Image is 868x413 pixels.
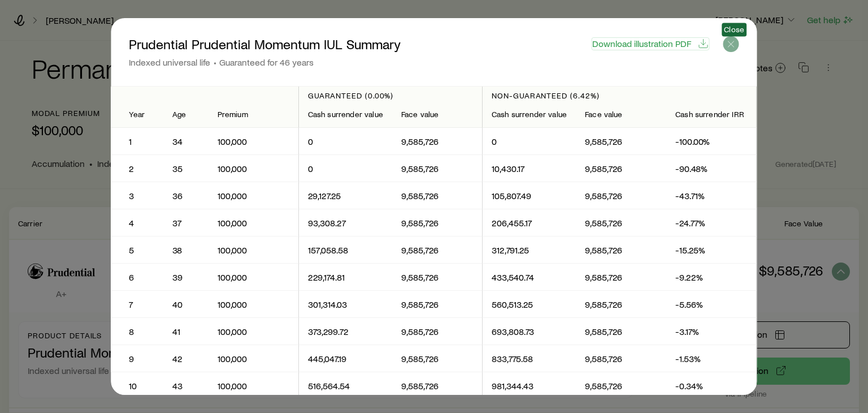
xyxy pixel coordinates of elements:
p: 516,564.54 [308,380,383,392]
p: 9,585,726 [585,190,658,201]
p: -15.25% [676,244,748,256]
div: Age [172,110,199,119]
p: 157,058.58 [308,244,383,256]
p: 9,585,726 [585,136,658,147]
p: 8 [129,326,145,337]
p: 100,000 [218,299,289,310]
p: 38 [172,244,199,256]
p: 100,000 [218,326,289,337]
p: 37 [172,217,199,229]
p: 9,585,726 [401,136,473,147]
p: 9,585,726 [585,244,658,256]
p: 0 [308,136,383,147]
p: 93,308.27 [308,217,383,229]
p: 100,000 [218,190,289,201]
p: 9,585,726 [585,353,658,364]
p: 445,047.19 [308,353,383,364]
p: 206,455.17 [492,217,567,229]
p: 10,430.17 [492,163,567,174]
p: 9,585,726 [401,217,473,229]
span: Download illustration PDF [592,39,691,48]
p: 9,585,726 [401,299,473,310]
p: 981,344.43 [492,380,567,392]
p: 100,000 [218,353,289,364]
div: Premium [218,110,289,119]
p: Indexed universal life Guaranteed for 46 years [129,57,401,68]
p: 36 [172,190,199,201]
p: 312,791.25 [492,244,567,256]
p: 9,585,726 [585,163,658,174]
p: 9,585,726 [401,190,473,201]
p: 229,174.81 [308,272,383,283]
p: 100,000 [218,272,289,283]
p: 9,585,726 [401,244,473,256]
p: 100,000 [218,217,289,229]
div: Face value [585,110,658,119]
p: -100.00% [676,136,748,147]
p: 9,585,726 [585,272,658,283]
p: 9,585,726 [401,326,473,337]
span: Close [724,25,744,34]
p: -90.48% [676,163,748,174]
p: Prudential Prudential Momentum IUL Summary [129,36,401,52]
p: 0 [492,136,567,147]
p: 373,299.72 [308,326,383,337]
p: -3.17% [676,326,748,337]
p: 34 [172,136,199,147]
p: 9,585,726 [401,353,473,364]
div: Cash surrender IRR [676,110,748,119]
p: -0.34% [676,380,748,392]
p: 42 [172,353,199,364]
p: 560,513.25 [492,299,567,310]
p: 105,807.49 [492,190,567,201]
p: 100,000 [218,136,289,147]
p: 40 [172,299,199,310]
p: 693,808.73 [492,326,567,337]
p: 9 [129,353,145,364]
p: 100,000 [218,163,289,174]
p: 9,585,726 [401,163,473,174]
p: 9,585,726 [585,299,658,310]
p: 2 [129,163,145,174]
p: -9.22% [676,272,748,283]
div: Cash surrender value [492,110,567,119]
p: Non-guaranteed (6.42%) [492,91,747,100]
p: 39 [172,272,199,283]
p: 301,314.03 [308,299,383,310]
p: 5 [129,244,145,256]
p: 1 [129,136,145,147]
p: 9,585,726 [585,217,658,229]
p: 9,585,726 [585,326,658,337]
p: Guaranteed (0.00%) [308,91,473,100]
p: 0 [308,163,383,174]
p: 100,000 [218,380,289,392]
p: 4 [129,217,145,229]
p: 35 [172,163,199,174]
p: -5.56% [676,299,748,310]
p: 3 [129,190,145,201]
p: -1.53% [676,353,748,364]
p: 433,540.74 [492,272,567,283]
p: 6 [129,272,145,283]
button: Download illustration PDF [592,37,710,50]
p: 29,127.25 [308,190,383,201]
p: 10 [129,380,145,392]
p: 41 [172,326,199,337]
p: 9,585,726 [585,380,658,392]
p: -24.77% [676,217,748,229]
p: 100,000 [218,244,289,256]
p: 7 [129,299,145,310]
div: Cash surrender value [308,110,383,119]
p: 9,585,726 [401,380,473,392]
div: Face value [401,110,473,119]
p: -43.71% [676,190,748,201]
p: 43 [172,380,199,392]
div: Year [129,110,145,119]
p: 833,775.58 [492,353,567,364]
p: 9,585,726 [401,272,473,283]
